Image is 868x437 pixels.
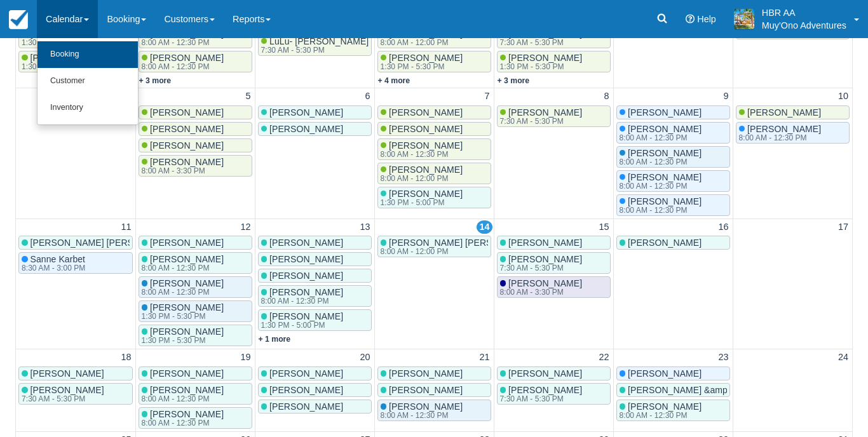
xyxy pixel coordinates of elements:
[150,140,224,151] span: [PERSON_NAME]
[258,269,372,283] a: [PERSON_NAME]
[18,366,133,380] a: [PERSON_NAME]
[628,368,702,379] span: [PERSON_NAME]
[620,412,700,419] div: 8:00 AM - 12:30 PM
[616,383,730,397] a: [PERSON_NAME] &amp; [PERSON_NAME]
[258,34,372,56] a: LuLu- [PERSON_NAME]7:30 AM - 5:30 PM
[18,51,133,72] a: [PERSON_NAME]1:30 PM - 5:00 PM
[258,285,372,307] a: [PERSON_NAME]8:00 AM - 12:30 PM
[31,238,180,248] span: [PERSON_NAME] [PERSON_NAME]
[142,395,222,403] div: 8:00 AM - 12:30 PM
[37,41,138,68] a: Booking
[238,351,253,365] a: 19
[139,300,252,322] a: [PERSON_NAME]1:30 PM - 5:30 PM
[836,90,851,104] a: 10
[377,236,491,257] a: [PERSON_NAME] [PERSON_NAME]8:00 AM - 12:00 PM
[497,276,611,298] a: [PERSON_NAME]8:00 AM - 3:30 PM
[118,351,133,365] a: 18
[616,122,730,144] a: [PERSON_NAME]8:00 AM - 12:30 PM
[736,122,850,144] a: [PERSON_NAME]8:00 AM - 12:30 PM
[836,351,851,365] a: 24
[620,134,700,142] div: 8:00 AM - 12:30 PM
[139,138,252,152] a: [PERSON_NAME]
[261,321,341,329] div: 1:30 PM - 5:00 PM
[377,163,491,184] a: [PERSON_NAME]8:00 AM - 12:00 PM
[500,118,580,125] div: 7:30 AM - 5:30 PM
[389,165,463,175] span: [PERSON_NAME]
[739,134,819,142] div: 8:00 AM - 12:30 PM
[628,107,702,118] span: [PERSON_NAME]
[616,170,730,192] a: [PERSON_NAME]8:00 AM - 12:30 PM
[381,151,461,158] div: 8:00 AM - 12:30 PM
[498,76,530,85] a: + 3 more
[389,107,463,118] span: [PERSON_NAME]
[508,107,582,118] span: [PERSON_NAME]
[269,36,369,46] span: LuLu- [PERSON_NAME]
[715,220,731,234] a: 16
[18,236,133,250] a: [PERSON_NAME] [PERSON_NAME]
[357,351,372,365] a: 20
[150,302,224,313] span: [PERSON_NAME]
[389,53,463,63] span: [PERSON_NAME]
[381,248,537,255] div: 8:00 AM - 12:00 PM
[620,206,700,214] div: 8:00 AM - 12:30 PM
[389,368,463,379] span: [PERSON_NAME]
[37,38,139,125] ul: Calendar
[616,236,730,250] a: [PERSON_NAME]
[142,39,222,46] div: 8:00 AM - 12:30 PM
[734,9,754,29] img: A20
[389,385,463,395] span: [PERSON_NAME]
[22,395,102,403] div: 7:30 AM - 5:30 PM
[139,51,252,72] a: [PERSON_NAME]8:00 AM - 12:30 PM
[500,63,580,71] div: 1:30 PM - 5:30 PM
[747,107,821,118] span: [PERSON_NAME]
[381,39,461,46] div: 8:00 AM - 12:00 PM
[150,278,224,288] span: [PERSON_NAME]
[139,407,252,429] a: [PERSON_NAME]8:00 AM - 12:30 PM
[508,385,582,395] span: [PERSON_NAME]
[258,383,372,397] a: [PERSON_NAME]
[762,6,846,19] p: HBR AA
[389,140,463,151] span: [PERSON_NAME]
[139,276,252,298] a: [PERSON_NAME]8:00 AM - 12:30 PM
[762,19,846,32] p: Muy'Ono Adventures
[150,238,224,248] span: [PERSON_NAME]
[357,220,372,234] a: 13
[150,409,224,419] span: [PERSON_NAME]
[389,189,463,199] span: [PERSON_NAME]
[31,254,85,264] span: Sanne Karbet
[747,124,821,134] span: [PERSON_NAME]
[377,187,491,208] a: [PERSON_NAME]1:30 PM - 5:00 PM
[628,196,702,206] span: [PERSON_NAME]
[118,220,133,234] a: 11
[269,124,343,134] span: [PERSON_NAME]
[31,368,104,379] span: [PERSON_NAME]
[500,264,580,272] div: 7:30 AM - 5:30 PM
[139,76,172,85] a: + 3 more
[616,146,730,168] a: [PERSON_NAME]8:00 AM - 12:30 PM
[497,105,611,127] a: [PERSON_NAME]7:30 AM - 5:30 PM
[389,124,463,134] span: [PERSON_NAME]
[139,122,252,136] a: [PERSON_NAME]
[500,39,580,46] div: 7:30 AM - 5:30 PM
[601,90,611,104] a: 8
[258,105,372,119] a: [PERSON_NAME]
[9,10,28,29] img: checkfront-main-nav-mini-logo.png
[477,351,492,365] a: 21
[142,167,222,175] div: 8:00 AM - 3:30 PM
[269,254,343,264] span: [PERSON_NAME]
[258,309,372,331] a: [PERSON_NAME]1:30 PM - 5:00 PM
[377,105,491,119] a: [PERSON_NAME]
[18,252,133,274] a: Sanne Karbet8:30 AM - 3:00 PM
[381,412,461,419] div: 8:00 AM - 12:30 PM
[142,313,222,320] div: 1:30 PM - 5:30 PM
[269,287,343,297] span: [PERSON_NAME]
[836,220,851,234] a: 17
[616,105,730,119] a: [PERSON_NAME]
[139,252,252,274] a: [PERSON_NAME]8:00 AM - 12:30 PM
[377,366,491,380] a: [PERSON_NAME]
[259,335,291,344] a: + 1 more
[37,68,138,95] a: Customer
[508,238,582,248] span: [PERSON_NAME]
[258,400,372,413] a: [PERSON_NAME]
[258,236,372,250] a: [PERSON_NAME]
